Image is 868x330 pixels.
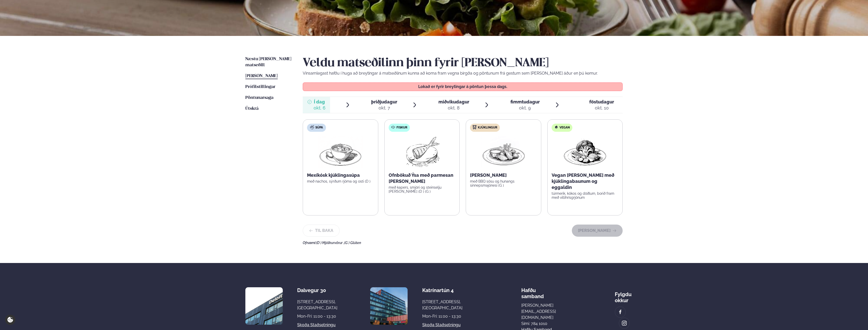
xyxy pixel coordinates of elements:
[308,85,618,89] p: Lokað er fyrir breytingar á pöntun þessa dags.
[389,172,456,184] p: Ofnbökuð Ýsa með parmesan [PERSON_NAME]
[314,99,325,105] span: Í dag
[245,287,283,325] img: image alt
[589,99,614,104] span: föstudagur
[521,302,556,321] a: [PERSON_NAME][EMAIL_ADDRESS][DOMAIN_NAME]
[572,225,623,237] button: [PERSON_NAME]
[619,318,630,328] a: image alt
[552,172,619,190] p: Vegan [PERSON_NAME] með kjúklingabaunum og eggaldin
[473,125,477,129] img: chicken.svg
[344,241,361,245] span: (G ) Glúten
[554,125,558,129] img: Vegan.svg
[470,172,537,178] p: [PERSON_NAME]
[245,96,273,100] span: Pöntunarsaga
[391,125,395,129] img: fish.svg
[307,172,374,178] p: Mexíkósk kjúklingasúpa
[245,106,259,112] a: Útskrá
[510,99,540,104] span: fimmtudagur
[245,85,275,89] span: Prófílstillingar
[559,126,570,130] span: Vegan
[370,287,408,325] img: image alt
[438,105,469,111] div: okt. 8
[422,299,462,311] div: [STREET_ADDRESS], [GEOGRAPHIC_DATA]
[297,322,336,328] a: Skoða staðsetningu
[245,74,278,78] span: [PERSON_NAME]
[310,125,314,129] img: soup.svg
[318,136,363,168] img: Soup.png
[400,136,444,168] img: Fish.png
[521,321,556,327] p: Sími: 784 1010
[245,84,275,90] a: Prófílstillingar
[303,225,340,237] button: Til baka
[622,320,627,326] img: image alt
[615,287,631,303] div: Fylgdu okkur
[303,241,623,245] div: Ofnæmi:
[245,73,278,79] a: [PERSON_NAME]
[315,126,323,130] span: Súpa
[470,179,537,187] p: með BBQ sósu og hunangs sinnepsmajónesi (G )
[552,191,619,200] p: túrmerik, kókos og döðlum, borið fram með villihrísgrjónum
[297,299,337,311] div: [STREET_ADDRESS], [GEOGRAPHIC_DATA]
[303,56,623,70] h2: Veldu matseðilinn þinn fyrir [PERSON_NAME]
[481,136,526,168] img: Chicken-wings-legs.png
[245,95,273,101] a: Pöntunarsaga
[371,99,397,104] span: þriðjudagur
[297,287,337,293] div: Dalvegur 30
[396,126,407,130] span: Fiskur
[5,315,15,325] a: Cookie settings
[438,99,469,104] span: miðvikudagur
[371,105,397,111] div: okt. 7
[589,105,614,111] div: okt. 10
[303,70,623,76] p: Vinsamlegast hafðu í huga að breytingar á matseðlinum kunna að koma fram vegna birgða og pöntunum...
[245,106,259,111] span: Útskrá
[563,136,607,168] img: Vegan.png
[510,105,540,111] div: okt. 9
[245,56,293,68] a: Næstu [PERSON_NAME] matseðill
[478,126,497,130] span: Kjúklingur
[615,307,626,317] a: image alt
[389,185,456,193] p: með kapers, smjöri og steinselju [PERSON_NAME] (D ) (G )
[422,313,462,319] div: Mon-Fri: 11:00 - 13:30
[245,57,291,67] span: Næstu [PERSON_NAME] matseðill
[422,287,462,293] div: Katrínartún 4
[316,241,344,245] span: (D ) Mjólkurvörur ,
[521,283,544,299] span: Hafðu samband
[307,179,374,183] p: með nachos, sýrðum rjóma og osti (D )
[297,313,337,319] div: Mon-Fri: 11:00 - 13:30
[422,322,461,328] a: Skoða staðsetningu
[314,105,325,111] div: okt. 6
[618,309,623,315] img: image alt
